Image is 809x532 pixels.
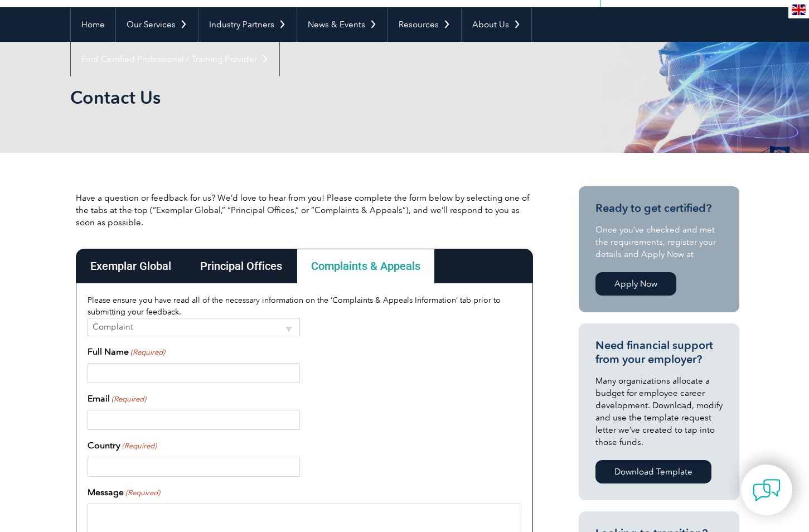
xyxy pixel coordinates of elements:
a: Download Template [595,460,711,483]
label: Country [88,439,157,452]
h3: Need financial support from your employer? [595,338,723,366]
span: (Required) [124,487,160,499]
div: Complaints & Appeals [297,249,435,283]
a: Resources [388,7,461,42]
img: en [792,4,806,15]
a: Home [71,7,115,42]
div: Exemplar Global [76,249,186,283]
p: Have a question or feedback for us? We’d love to hear from you! Please complete the form below by... [76,192,533,229]
a: News & Events [297,7,387,42]
div: Principal Offices [186,249,297,283]
a: Our Services [116,7,198,42]
span: (Required) [129,347,165,358]
span: (Required) [110,394,146,405]
label: Email [88,392,146,405]
a: About Us [462,7,531,42]
a: Find Certified Professional / Training Provider [71,42,279,76]
label: Message [88,486,160,499]
a: Industry Partners [198,7,297,42]
img: contact-chat.png [753,476,781,504]
p: Many organizations allocate a budget for employee career development. Download, modify and use th... [595,375,723,448]
a: Apply Now [595,272,676,296]
label: Full Name [88,345,165,359]
p: Once you’ve checked and met the requirements, register your details and Apply Now at [595,224,723,260]
h3: Ready to get certified? [595,201,723,215]
span: (Required) [121,441,157,452]
h1: Contact Us [70,86,498,108]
